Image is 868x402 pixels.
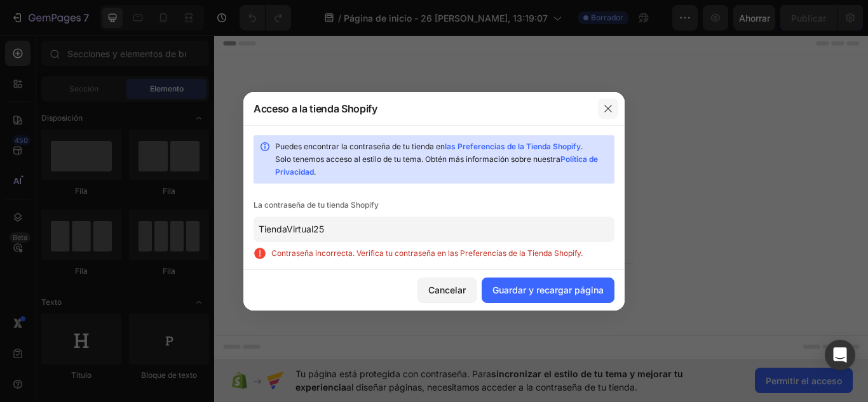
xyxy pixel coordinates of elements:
[304,196,458,211] div: Start with Sections from sidebar
[417,278,477,303] button: Cancelar
[289,221,376,246] button: Add sections
[296,292,467,302] div: Start with Generating from URL or image
[428,285,466,295] font: Cancelar
[581,142,583,151] font: .
[384,221,473,246] button: Add elements
[445,142,581,151] a: las Preferencias de la Tienda Shopify
[825,340,855,370] div: Abrir Intercom Messenger
[314,167,316,177] font: .
[271,248,583,258] font: Contraseña incorrecta. Verifica tu contraseña en las Preferencias de la Tienda Shopify.
[254,200,379,210] font: La contraseña de tu tienda Shopify
[492,285,604,295] font: Guardar y recargar página
[275,142,445,151] font: Puedes encontrar la contraseña de tu tienda en
[482,278,614,303] button: Guardar y recargar página
[254,102,377,115] font: Acceso a la tienda Shopify
[275,154,560,164] font: Solo tenemos acceso al estilo de tu tema. Obtén más información sobre nuestra
[254,217,614,242] input: Introducir contraseña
